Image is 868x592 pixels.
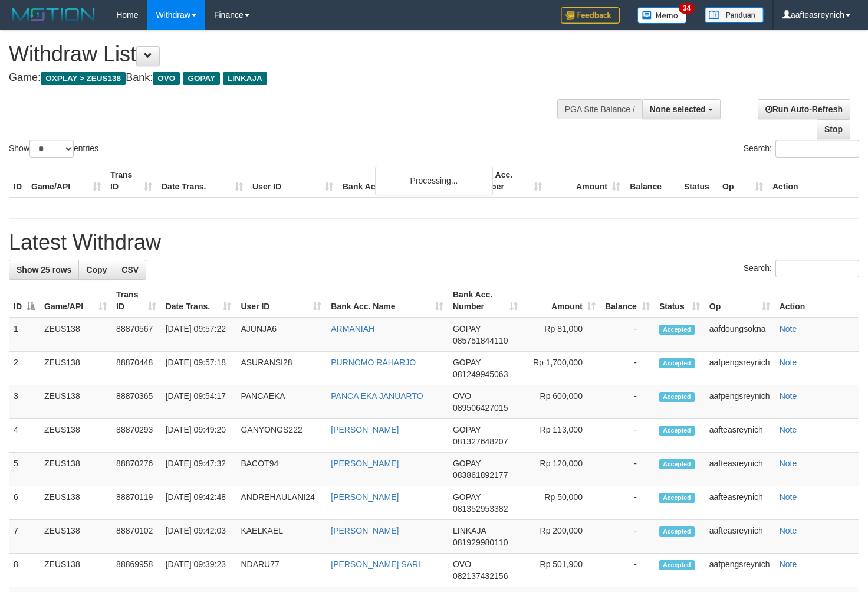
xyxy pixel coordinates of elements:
a: Show 25 rows [9,260,79,280]
th: ID [9,164,27,198]
td: 88870102 [111,520,161,554]
th: Action [775,284,859,318]
td: aafdoungsokna [705,318,775,352]
a: Note [780,358,797,367]
span: 34 [679,3,695,14]
td: 6 [9,486,40,520]
span: Show 25 rows [17,265,71,274]
th: Date Trans.: activate to sort column ascending [161,284,236,318]
button: None selected [642,99,721,119]
span: Copy 089506427015 to clipboard [453,403,508,413]
a: [PERSON_NAME] SARI [331,560,420,569]
img: panduan.png [705,7,764,23]
span: Accepted [659,493,695,503]
span: GOPAY [453,425,481,434]
td: - [600,419,655,453]
td: - [600,318,655,352]
td: 88870119 [111,486,161,520]
td: ZEUS138 [40,318,111,352]
h1: Latest Withdraw [9,231,859,254]
th: Game/API: activate to sort column ascending [40,284,111,318]
th: Op: activate to sort column ascending [705,284,775,318]
span: Copy 082137432156 to clipboard [453,571,508,581]
td: aafpengsreynich [705,554,775,587]
a: Run Auto-Refresh [758,99,850,119]
span: Accepted [659,358,695,368]
img: Button%20Memo.svg [637,7,687,24]
span: LINKAJA [453,526,486,535]
td: Rp 120,000 [522,453,600,486]
td: - [600,352,655,385]
th: Op [718,164,768,198]
td: 8 [9,554,40,587]
a: Stop [817,119,850,139]
td: 3 [9,385,40,419]
td: 4 [9,419,40,453]
td: Rp 600,000 [522,385,600,419]
label: Search: [744,260,859,277]
span: OVO [453,391,471,401]
td: ZEUS138 [40,453,111,486]
td: Rp 113,000 [522,419,600,453]
a: [PERSON_NAME] [331,492,399,502]
td: - [600,385,655,419]
span: OXPLAY > ZEUS138 [41,72,126,85]
span: Copy 081327648207 to clipboard [453,437,508,446]
td: - [600,520,655,554]
th: ID: activate to sort column descending [9,284,40,318]
span: Accepted [659,325,695,335]
td: aafteasreynich [705,486,775,520]
td: [DATE] 09:42:03 [161,520,236,554]
a: [PERSON_NAME] [331,526,399,535]
a: Copy [78,260,114,280]
a: Note [780,391,797,401]
td: PANCAEKA [236,385,326,419]
th: Game/API [27,164,106,198]
td: NDARU77 [236,554,326,587]
th: Trans ID [106,164,157,198]
a: Note [780,425,797,434]
select: Showentries [29,140,74,158]
th: User ID [248,164,338,198]
a: Note [780,324,797,333]
span: GOPAY [453,324,481,333]
a: [PERSON_NAME] [331,459,399,468]
td: - [600,453,655,486]
td: ZEUS138 [40,352,111,385]
th: Bank Acc. Name [338,164,468,198]
th: Status: activate to sort column ascending [655,284,705,318]
input: Search: [775,260,859,277]
td: 88870365 [111,385,161,419]
label: Search: [744,140,859,158]
th: Amount: activate to sort column ascending [522,284,600,318]
td: aafpengsreynich [705,352,775,385]
input: Search: [775,140,859,158]
span: CSV [121,265,139,274]
th: User ID: activate to sort column ascending [236,284,326,318]
span: GOPAY [183,72,220,85]
td: 5 [9,453,40,486]
td: - [600,486,655,520]
td: BACOT94 [236,453,326,486]
th: Status [679,164,718,198]
a: ARMANIAH [331,324,374,333]
a: Note [780,560,797,569]
span: Copy 081352953382 to clipboard [453,504,508,513]
th: Bank Acc. Name: activate to sort column ascending [326,284,448,318]
td: Rp 200,000 [522,520,600,554]
div: PGA Site Balance / [557,99,642,119]
th: Action [768,164,859,198]
a: [PERSON_NAME] [331,425,399,434]
h4: Game: Bank: [9,72,567,84]
td: ASURANSI28 [236,352,326,385]
th: Balance [625,164,679,198]
span: OVO [153,72,180,85]
td: ZEUS138 [40,520,111,554]
span: Accepted [659,560,695,570]
span: GOPAY [453,459,481,468]
span: None selected [650,104,706,114]
td: 2 [9,352,40,385]
td: [DATE] 09:49:20 [161,419,236,453]
td: [DATE] 09:57:18 [161,352,236,385]
td: ZEUS138 [40,419,111,453]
